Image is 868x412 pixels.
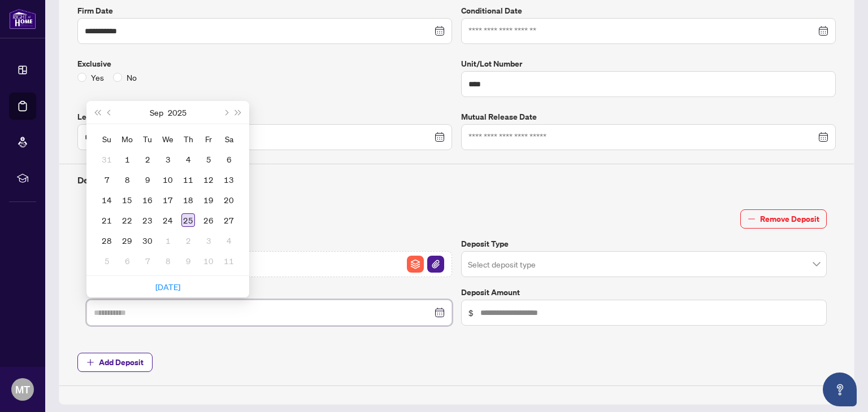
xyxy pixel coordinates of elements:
[178,169,198,190] td: 2025-09-11
[168,101,186,124] button: Choose a year
[202,193,215,207] div: 19
[406,255,424,273] button: File Archive
[150,101,163,124] button: Choose a month
[161,254,175,268] div: 8
[161,152,175,166] div: 3
[222,193,236,207] div: 20
[97,149,117,169] td: 2025-08-31
[77,58,452,70] label: Exclusive
[219,251,239,271] td: 2025-10-11
[178,210,198,230] td: 2025-09-25
[461,5,836,17] label: Conditional Date
[117,129,137,149] th: Mo
[748,215,756,223] span: minus
[77,173,836,187] h4: Deposit
[740,209,827,229] button: Remove Deposit
[178,230,198,251] td: 2025-10-02
[178,251,198,271] td: 2025-10-09
[141,234,154,247] div: 30
[232,101,245,124] button: Next year (Control + right)
[100,254,114,268] div: 5
[178,190,198,210] td: 2025-09-18
[103,101,116,124] button: Previous month (PageUp)
[137,149,158,169] td: 2025-09-02
[15,382,30,397] span: MT
[117,210,137,230] td: 2025-09-22
[137,190,158,210] td: 2025-09-16
[97,230,117,251] td: 2025-09-28
[141,254,154,268] div: 7
[100,152,114,166] div: 31
[117,230,137,251] td: 2025-09-29
[120,213,134,227] div: 22
[97,251,117,271] td: 2025-10-05
[202,213,215,227] div: 26
[122,71,141,84] span: No
[202,234,215,247] div: 3
[86,358,94,366] span: plus
[219,210,239,230] td: 2025-09-27
[760,210,819,228] span: Remove Deposit
[86,238,452,250] label: Deposit Upload
[86,251,452,277] span: deposit receipt.pdfFile ArchiveFile Attachement
[198,149,219,169] td: 2025-09-05
[120,234,134,247] div: 29
[137,251,158,271] td: 2025-10-07
[100,193,114,207] div: 14
[137,230,158,251] td: 2025-09-30
[181,152,195,166] div: 4
[222,173,236,186] div: 13
[222,213,236,227] div: 27
[100,213,114,227] div: 21
[155,282,180,292] a: [DATE]
[181,234,195,247] div: 2
[181,173,195,186] div: 11
[97,210,117,230] td: 2025-09-21
[97,129,117,149] th: Su
[117,251,137,271] td: 2025-10-06
[222,254,236,268] div: 11
[141,173,154,186] div: 9
[100,173,114,186] div: 7
[117,190,137,210] td: 2025-09-15
[198,129,219,149] th: Fr
[198,169,219,190] td: 2025-09-12
[117,149,137,169] td: 2025-09-01
[161,213,175,227] div: 24
[86,286,452,299] label: Deposit Date
[158,190,178,210] td: 2025-09-17
[99,353,144,371] span: Add Deposit
[202,254,215,268] div: 10
[202,152,215,166] div: 5
[219,169,239,190] td: 2025-09-13
[219,129,239,149] th: Sa
[461,58,836,70] label: Unit/Lot Number
[137,169,158,190] td: 2025-09-09
[461,238,827,250] label: Deposit Type
[77,5,452,17] label: Firm Date
[181,193,195,207] div: 18
[158,129,178,149] th: We
[141,193,154,207] div: 16
[198,230,219,251] td: 2025-10-03
[219,101,232,124] button: Next month (PageDown)
[407,256,424,273] img: File Archive
[178,129,198,149] th: Th
[468,306,474,319] span: $
[181,254,195,268] div: 9
[178,149,198,169] td: 2025-09-04
[461,111,836,123] label: Mutual Release Date
[100,234,114,247] div: 28
[77,353,153,372] button: Add Deposit
[181,213,195,227] div: 25
[77,111,452,123] label: Lease Commencement Date
[141,213,154,227] div: 23
[219,190,239,210] td: 2025-09-20
[9,8,36,29] img: logo
[161,193,175,207] div: 17
[97,190,117,210] td: 2025-09-14
[427,256,444,273] img: File Attachement
[222,234,236,247] div: 4
[158,149,178,169] td: 2025-09-03
[120,193,134,207] div: 15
